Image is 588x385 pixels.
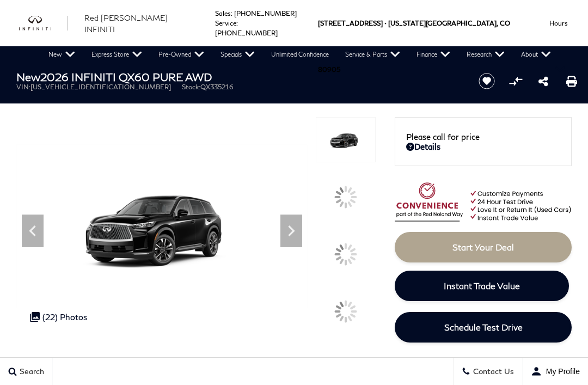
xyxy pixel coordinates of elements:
button: Compare vehicle [507,73,524,89]
span: Start Your Deal [452,242,514,252]
a: Instant Trade Value [395,271,569,301]
span: Red [PERSON_NAME] INFINITI [84,13,168,34]
span: Schedule Test Drive [444,322,523,332]
a: Service & Parts [337,46,408,63]
span: VIN: [16,83,30,91]
a: New [40,46,83,63]
span: My Profile [542,367,580,376]
button: user-profile-menu [523,358,588,385]
a: Unlimited Confidence [263,46,337,63]
a: Specials [212,46,263,63]
h1: 2026 INFINITI QX60 PURE AWD [16,71,462,83]
img: INFINITI [19,16,68,30]
a: Red [PERSON_NAME] INFINITI [84,12,199,35]
span: Service [215,19,236,27]
span: Stock: [182,83,200,91]
strong: New [16,70,40,83]
span: Search [17,367,44,376]
span: 80905 [318,46,340,93]
span: Instant Trade Value [444,280,520,291]
a: [STREET_ADDRESS] • [US_STATE][GEOGRAPHIC_DATA], CO 80905 [318,19,510,74]
img: New 2026 BLACK OBSIDIAN INFINITI PURE AWD image 1 [316,117,376,162]
a: Finance [408,46,458,63]
a: About [513,46,559,63]
span: Contact Us [470,367,514,376]
div: (22) Photos [24,307,93,327]
span: Please call for price [406,132,480,142]
span: [US_VEHICLE_IDENTIFICATION_NUMBER] [30,83,171,91]
a: Research [458,46,513,63]
a: Details [406,142,560,151]
span: : [231,9,232,17]
a: Schedule Test Drive [395,312,572,343]
nav: Main Navigation [40,46,559,63]
button: Save vehicle [475,72,499,90]
a: [PHONE_NUMBER] [215,29,278,37]
span: Sales [215,9,231,17]
span: QX335216 [200,83,234,91]
img: New 2026 BLACK OBSIDIAN INFINITI PURE AWD image 1 [16,117,308,335]
span: : [236,19,238,27]
a: [PHONE_NUMBER] [234,9,297,17]
a: infiniti [19,16,68,30]
a: Pre-Owned [150,46,212,63]
a: Express Store [83,46,150,63]
a: Start Your Deal [395,232,572,262]
a: Share this New 2026 INFINITI QX60 PURE AWD [538,75,548,88]
a: Print this New 2026 INFINITI QX60 PURE AWD [566,75,577,88]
